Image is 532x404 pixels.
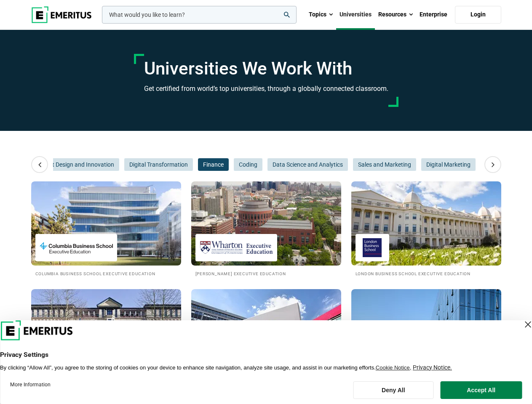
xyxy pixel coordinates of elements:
img: Universities We Work With [351,289,501,373]
img: London Business School Executive Education [360,238,385,257]
a: Universities We Work With Wharton Executive Education [PERSON_NAME] Executive Education [191,181,341,277]
button: Digital Marketing [421,158,476,171]
button: Digital Transformation [124,158,193,171]
a: Universities We Work With Columbia Business School Executive Education Columbia Business School E... [31,181,181,277]
img: Universities We Work With [31,181,181,266]
h3: Get certified from world’s top universities, through a globally connected classroom. [144,83,388,94]
a: Login [455,6,501,24]
a: Universities We Work With Cambridge Judge Business School Executive Education Cambridge Judge Bus... [31,289,181,385]
a: Universities We Work With Imperial Executive Education Imperial Executive Education [191,289,341,385]
img: Wharton Executive Education [200,238,273,257]
img: Universities We Work With [351,181,501,266]
input: woocommerce-product-search-field-0 [102,6,297,24]
h1: Universities We Work With [144,58,388,79]
a: Universities We Work With London Business School Executive Education London Business School Execu... [351,181,501,277]
button: Coding [234,158,262,171]
img: Universities We Work With [31,289,181,373]
h2: Columbia Business School Executive Education [35,270,177,277]
button: Finance [198,158,229,171]
h2: London Business School Executive Education [356,270,497,277]
img: Columbia Business School Executive Education [40,238,113,257]
a: Universities We Work With Rotman School of Management Rotman School of Management [351,289,501,385]
button: Data Science and Analytics [267,158,348,171]
img: Universities We Work With [191,289,341,373]
h2: [PERSON_NAME] Executive Education [195,270,337,277]
button: Sales and Marketing [353,158,416,171]
button: Product Design and Innovation [28,158,119,171]
img: Universities We Work With [191,181,341,266]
